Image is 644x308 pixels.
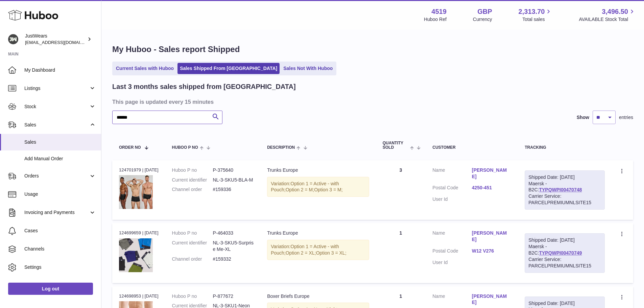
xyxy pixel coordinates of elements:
div: Maersk - B2C: [525,233,605,273]
div: JustWears [25,33,86,46]
span: Cases [24,228,96,234]
span: 3,496.50 [602,7,628,16]
dt: Huboo P no [172,293,213,300]
span: My Dashboard [24,67,96,73]
a: 4250-451 [472,185,511,191]
span: Option 3 = XL; [316,250,347,256]
div: 124701979 | [DATE] [119,167,159,173]
img: internalAdmin-4519@internal.huboo.com [8,34,18,44]
span: Total sales [522,16,552,23]
dt: Huboo P no [172,230,213,236]
div: 124699659 | [DATE] [119,230,159,236]
span: Option 3 = M; [314,187,342,192]
a: Sales Not With Huboo [281,63,335,74]
dd: P-464033 [213,230,254,236]
span: Settings [24,264,96,270]
dd: P-877672 [213,293,254,300]
dt: Current identifier [172,177,213,183]
span: Huboo P no [172,145,198,150]
dt: User Id [432,259,472,266]
span: Description [267,145,295,150]
dt: Postal Code [432,248,472,256]
span: Option 1 = Active - with Pouch; [271,244,339,256]
span: Option 2 = M; [286,187,314,192]
a: [PERSON_NAME] [472,293,511,306]
label: Show [577,114,589,121]
a: [PERSON_NAME] [472,230,511,243]
dt: Huboo P no [172,167,213,173]
span: AVAILABLE Stock Total [579,16,636,23]
div: Shipped Date: [DATE] [528,174,601,181]
a: Log out [8,283,93,295]
div: Tracking [525,145,605,150]
dt: Name [432,230,472,244]
div: Trunks Europe [267,167,369,173]
a: 2,313.70 Total sales [519,7,553,23]
div: Boxer Briefs Europe [267,293,369,300]
div: Maersk - B2C: [525,170,605,210]
a: W12 V276 [472,248,511,254]
div: Customer [432,145,511,150]
td: 3 [376,160,426,220]
div: Currency [473,16,492,23]
h1: My Huboo - Sales report Shipped [112,44,633,55]
dt: Name [432,293,472,308]
span: Order No [119,145,141,150]
span: Sales [24,139,96,145]
div: Trunks Europe [267,230,369,236]
td: 1 [376,223,426,283]
div: Shipped Date: [DATE] [528,237,601,243]
div: Variation: [267,240,369,260]
span: Invoicing and Payments [24,209,89,216]
strong: GBP [477,7,492,16]
h2: Last 3 months sales shipped from [GEOGRAPHIC_DATA] [112,82,296,91]
span: Orders [24,173,89,179]
div: Huboo Ref [424,16,447,23]
a: TYPQWPI00470748 [539,187,582,192]
img: 45191657552633.jpg [119,238,153,272]
dd: #159332 [213,256,254,262]
a: TYPQWPI00470749 [539,250,582,256]
span: Stock [24,103,89,110]
a: [PERSON_NAME] [472,167,511,180]
span: [EMAIL_ADDRESS][DOMAIN_NAME] [25,40,99,45]
div: Carrier Service: PARCELPREMIUMNLSITE15 [528,256,601,269]
span: entries [619,114,633,121]
span: Add Manual Order [24,156,96,162]
span: Sales [24,122,89,128]
dt: Channel order [172,186,213,193]
dt: Postal Code [432,185,472,193]
dd: NL-3-SKU5-BLA-M [213,177,254,183]
dt: Current identifier [172,240,213,253]
span: Listings [24,85,89,92]
span: Channels [24,246,96,252]
div: Variation: [267,177,369,197]
div: Shipped Date: [DATE] [528,300,601,307]
a: 3,496.50 AVAILABLE Stock Total [579,7,636,23]
span: Option 2 = XL; [286,250,316,256]
dt: Channel order [172,256,213,262]
img: 45191669143042.jpg [119,175,153,209]
a: Current Sales with Huboo [114,63,176,74]
dd: NL-3-SKU5-Surprise Me-XL [213,240,254,253]
dt: User Id [432,196,472,203]
div: 124698953 | [DATE] [119,293,159,299]
h3: This page is updated every 15 minutes [112,98,631,105]
dd: P-375640 [213,167,254,173]
a: Sales Shipped From [GEOGRAPHIC_DATA] [177,63,280,74]
span: Quantity Sold [383,141,408,150]
strong: 4519 [431,7,447,16]
div: Carrier Service: PARCELPREMIUMNLSITE15 [528,193,601,206]
span: Option 1 = Active - with Pouch; [271,181,339,193]
dt: Name [432,167,472,182]
span: Usage [24,191,96,197]
span: 2,313.70 [519,7,545,16]
dd: #159336 [213,186,254,193]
